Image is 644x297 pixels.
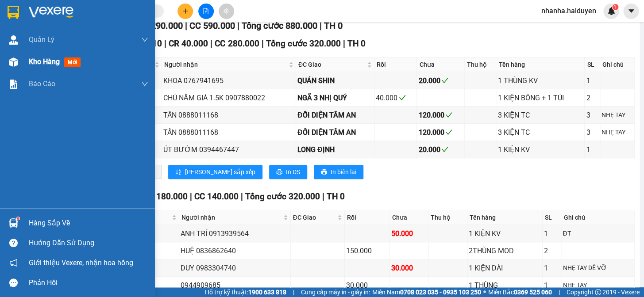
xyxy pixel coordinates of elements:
sup: 1 [17,217,19,220]
div: ANH TRÍ 0913939564 [181,228,289,239]
button: plus [177,4,193,19]
div: Hướng dẫn sử dụng [29,236,148,250]
th: SL [543,210,561,225]
div: Hàng sắp về [29,217,148,230]
div: 2 [586,92,598,103]
th: Tên hàng [496,57,585,72]
div: 1 [544,263,559,274]
span: check [441,77,448,84]
sup: 1 [612,4,618,10]
div: 1 [586,144,598,155]
div: CHÚ NĂM GIÁ 1.5K 0907880022 [163,92,294,103]
img: solution-icon [9,80,18,89]
span: Giới thiệu Vexere, nhận hoa hồng [29,257,133,268]
div: KHOA 0767941695 [163,75,294,86]
span: CR 180.000 [143,191,188,202]
div: 3 KIỆN TC [497,110,583,121]
span: down [141,36,148,43]
th: Thu hộ [428,210,467,225]
th: SL [585,57,600,72]
span: ⚪️ [483,290,486,294]
span: caret-down [627,7,635,15]
strong: 0369 525 060 [514,289,552,296]
span: check [445,111,452,118]
span: CR 290.000 [137,20,182,31]
span: In biên lai [331,167,356,177]
div: 3 [586,110,598,121]
span: | [241,191,243,202]
span: file-add [203,8,209,14]
button: sort-ascending[PERSON_NAME] sắp xếp [168,165,262,179]
div: 1 KIỆN DÀI [469,263,541,274]
div: QUÁN SHIN [297,75,373,86]
button: printerIn DS [269,165,307,179]
div: 50.000 [391,228,427,239]
span: CC 140.000 [194,191,239,202]
span: check [399,94,406,101]
span: Quản Lý [29,34,54,45]
strong: 0708 023 035 - 0935 103 250 [400,289,481,296]
div: 0944909685 [181,280,289,291]
div: NHẸ TAY [602,110,633,120]
button: caret-down [623,4,639,19]
span: | [559,287,560,297]
span: TH 0 [327,191,345,202]
span: Kho hàng [29,57,60,66]
span: | [185,20,187,31]
div: 1 KIỆN BÔNG + 1 TÚI [497,92,583,103]
span: question-circle [9,239,18,247]
span: TH 0 [324,20,342,31]
span: Báo cáo [29,78,55,89]
span: | [164,38,166,49]
div: ĐT [563,228,633,238]
div: 3 KIỆN TC [497,127,583,138]
span: 1 [613,4,617,10]
span: Người nhận [181,213,282,222]
span: sort-ascending [175,169,181,176]
span: [PERSON_NAME] sắp xếp [185,167,255,177]
strong: 1900 633 818 [248,289,286,296]
div: Phản hồi [29,276,148,289]
div: 1 [586,75,598,86]
div: NGÃ 3 NHỊ QUÝ [297,92,373,103]
span: Người nhận [164,60,287,69]
button: file-add [198,4,214,19]
span: ĐC Giao [293,213,335,222]
span: Tổng cước 880.000 [241,20,317,31]
div: 1 THÙNG KV [497,75,583,86]
button: aim [219,4,234,19]
span: printer [276,169,282,176]
img: warehouse-icon [9,218,18,228]
span: printer [321,169,327,176]
div: 1 [544,280,559,291]
div: 1 [544,228,559,239]
th: Ghi chú [561,210,635,225]
span: message [9,278,18,287]
span: | [261,38,263,49]
div: ĐỐI DIỆN TÂM AN [297,110,373,121]
span: Tổng cước 320.000 [245,191,320,202]
th: Chưa [389,210,428,225]
span: nhanha.haiduyen [534,5,603,16]
span: copyright [595,289,601,295]
div: DUY 0983304740 [181,263,289,274]
span: check [445,129,452,136]
span: | [210,38,212,49]
div: 2THÙNG MOD [469,245,541,256]
div: NHẸ TAY [602,127,633,137]
span: ĐC Giao [298,60,365,69]
span: | [343,38,345,49]
div: 20.000 [418,75,463,86]
th: Ghi chú [600,57,635,72]
span: Miền Bắc [488,287,552,297]
div: TẤN 0888011168 [163,110,294,121]
th: Rồi [345,210,390,225]
div: 30.000 [346,280,388,291]
span: Hỗ trợ kỹ thuật: [205,287,286,297]
div: LONG ĐỊNH [297,144,373,155]
span: | [322,191,324,202]
img: warehouse-icon [9,57,18,67]
div: NHẸ TAY DỄ VỠ [563,263,633,273]
div: 40.000 [376,92,415,103]
button: printerIn biên lai [314,165,363,179]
